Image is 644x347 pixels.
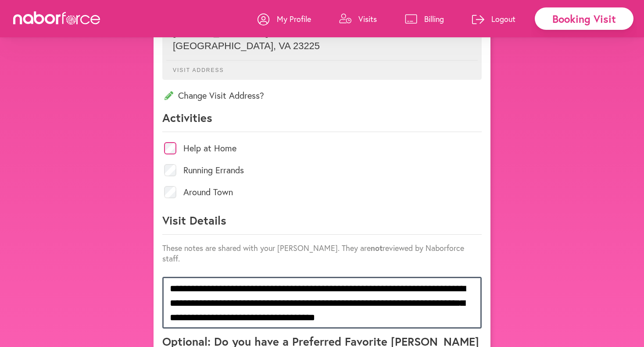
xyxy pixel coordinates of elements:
p: Visit Details [162,213,482,235]
label: Running Errands [183,166,244,175]
a: Logout [472,6,515,32]
label: Around Town [183,188,233,197]
strong: not [371,243,383,253]
p: Visits [358,14,377,24]
p: My Profile [277,14,311,24]
a: My Profile [258,6,311,32]
p: [GEOGRAPHIC_DATA] , VA 23225 [173,40,471,52]
p: Activities [162,110,482,132]
label: Help at Home [183,144,236,153]
div: Booking Visit [535,7,633,30]
p: Logout [491,14,515,24]
p: Change Visit Address? [162,89,482,101]
a: Billing [405,6,444,32]
p: Billing [424,14,444,24]
p: These notes are shared with your [PERSON_NAME]. They are reviewed by Naborforce staff. [162,243,482,264]
a: Visits [339,6,377,32]
p: Visit Address [166,60,478,73]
